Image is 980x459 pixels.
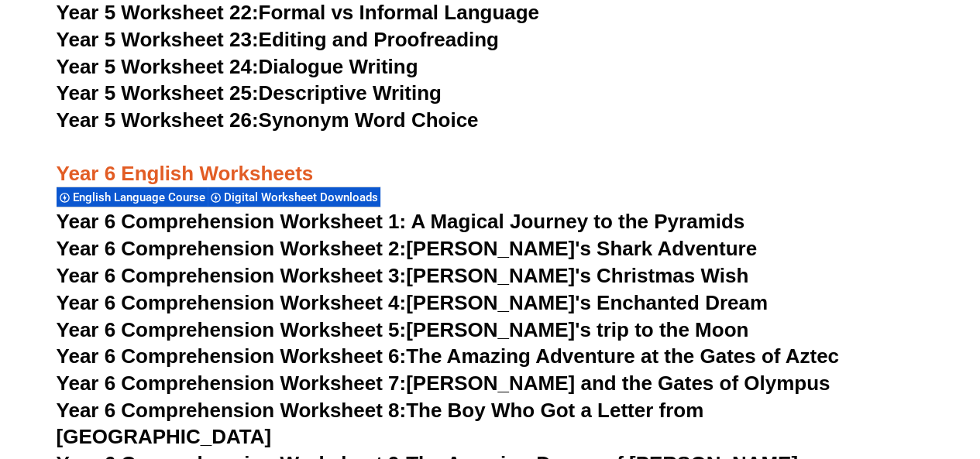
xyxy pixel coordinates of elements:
[57,108,259,132] span: Year 5 Worksheet 26:
[57,81,259,104] span: Year 5 Worksheet 25:
[57,318,407,341] span: Year 6 Comprehension Worksheet 5:
[73,190,210,204] span: English Language Course
[57,318,749,341] a: Year 6 Comprehension Worksheet 5:[PERSON_NAME]'s trip to the Moon
[57,1,539,24] a: Year 5 Worksheet 22:Formal vs Informal Language
[57,372,830,395] a: Year 6 Comprehension Worksheet 7:[PERSON_NAME] and the Gates of Olympus
[57,291,407,314] span: Year 6 Comprehension Worksheet 4:
[57,28,259,51] span: Year 5 Worksheet 23:
[224,190,383,204] span: Digital Worksheet Downloads
[57,291,768,314] a: Year 6 Comprehension Worksheet 4:[PERSON_NAME]'s Enchanted Dream
[57,81,442,104] a: Year 5 Worksheet 25:Descriptive Writing
[57,372,407,395] span: Year 6 Comprehension Worksheet 7:
[57,135,924,187] h3: Year 6 English Worksheets
[57,210,745,233] a: Year 6 Comprehension Worksheet 1: A Magical Journey to the Pyramids
[722,284,980,459] iframe: Chat Widget
[208,187,380,207] div: Digital Worksheet Downloads
[57,237,407,260] span: Year 6 Comprehension Worksheet 2:
[57,399,407,422] span: Year 6 Comprehension Worksheet 8:
[57,1,259,24] span: Year 5 Worksheet 22:
[57,264,407,287] span: Year 6 Comprehension Worksheet 3:
[57,399,704,448] a: Year 6 Comprehension Worksheet 8:The Boy Who Got a Letter from [GEOGRAPHIC_DATA]
[57,344,839,368] a: Year 6 Comprehension Worksheet 6:The Amazing Adventure at the Gates of Aztec
[57,264,749,287] a: Year 6 Comprehension Worksheet 3:[PERSON_NAME]'s Christmas Wish
[57,108,479,132] a: Year 5 Worksheet 26:Synonym Word Choice
[57,237,757,260] a: Year 6 Comprehension Worksheet 2:[PERSON_NAME]'s Shark Adventure
[57,55,418,78] a: Year 5 Worksheet 24:Dialogue Writing
[57,55,259,78] span: Year 5 Worksheet 24:
[57,187,208,207] div: English Language Course
[57,344,407,368] span: Year 6 Comprehension Worksheet 6:
[57,28,499,51] a: Year 5 Worksheet 23:Editing and Proofreading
